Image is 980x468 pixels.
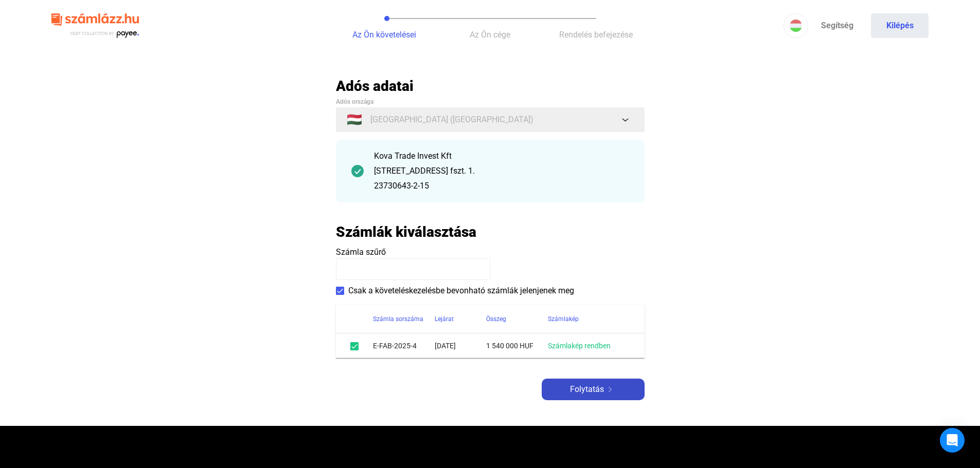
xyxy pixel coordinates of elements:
div: Lejárat [435,313,486,325]
span: Csak a követeléskezelésbe bevonható számlák jelenjenek meg [348,285,574,297]
div: [STREET_ADDRESS] fszt. 1. [374,165,629,177]
div: 23730643-2-15 [374,180,629,192]
button: 🇭🇺[GEOGRAPHIC_DATA] ([GEOGRAPHIC_DATA]) [336,107,645,132]
span: Folytatás [570,383,604,396]
span: Számla szűrő [336,247,386,257]
div: Számla sorszáma [373,313,435,325]
div: Összeg [486,313,548,325]
button: HU [783,13,808,38]
h2: Számlák kiválasztása [336,223,476,241]
span: [GEOGRAPHIC_DATA] ([GEOGRAPHIC_DATA]) [370,114,533,126]
button: Kilépés [871,13,929,38]
div: Összeg [486,313,506,325]
span: Adós országa [336,98,373,105]
div: Számlakép [548,313,579,325]
span: Az Ön cége [470,30,510,40]
div: Open Intercom Messenger [940,428,965,453]
img: checkmark-darker-green-circle [351,165,364,177]
span: Az Ön követelései [352,30,416,40]
div: Kova Trade Invest Kft [374,150,629,162]
div: Számla sorszáma [373,313,423,325]
div: Lejárat [435,313,454,325]
button: Folytatásarrow-right-white [542,379,645,400]
h2: Adós adatai [336,77,645,95]
span: 🇭🇺 [347,114,362,126]
img: szamlazzhu-logo [51,9,139,43]
a: Számlakép rendben [548,342,611,350]
img: arrow-right-white [604,387,616,392]
td: [DATE] [435,333,486,358]
span: Rendelés befejezése [559,30,633,40]
img: HU [790,20,802,32]
div: Számlakép [548,313,632,325]
td: 1 540 000 HUF [486,333,548,358]
td: E-FAB-2025-4 [373,333,435,358]
a: Segítség [808,13,866,38]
